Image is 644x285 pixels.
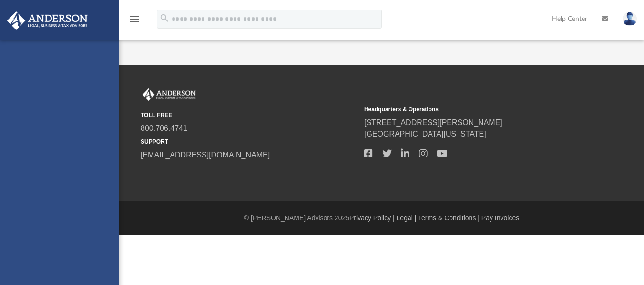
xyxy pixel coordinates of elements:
div: © [PERSON_NAME] Advisors 2025 [119,213,644,223]
a: [STREET_ADDRESS][PERSON_NAME] [364,118,502,127]
small: TOLL FREE [141,111,358,119]
a: menu [129,18,140,25]
a: Privacy Policy | [349,214,395,222]
small: SUPPORT [141,138,358,146]
img: Anderson Advisors Platinum Portal [141,88,198,101]
a: [EMAIL_ADDRESS][DOMAIN_NAME] [141,151,270,159]
img: User Pic [623,12,637,26]
small: Headquarters & Operations [364,105,581,114]
a: Terms & Conditions | [418,214,480,222]
a: Pay Invoices [481,214,519,222]
i: search [159,13,170,23]
a: Legal | [397,214,417,222]
img: Anderson Advisors Platinum Portal [4,11,91,30]
a: [GEOGRAPHIC_DATA][US_STATE] [364,130,486,138]
a: 800.706.4741 [141,124,187,132]
i: menu [129,13,140,25]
